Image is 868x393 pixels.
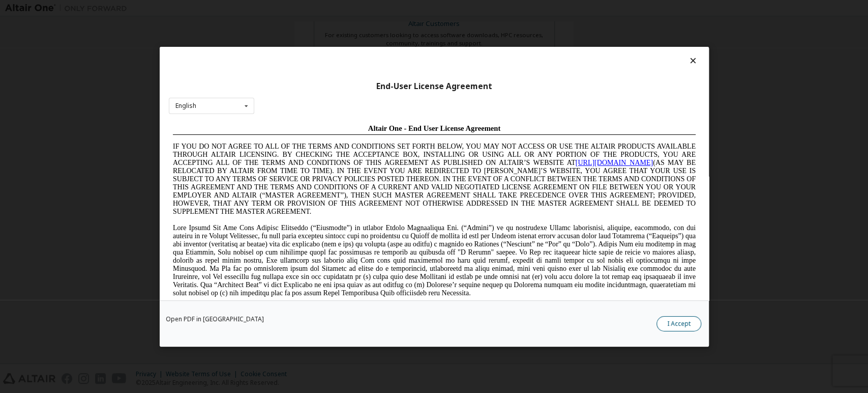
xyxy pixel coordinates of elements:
a: Open PDF in [GEOGRAPHIC_DATA] [166,316,264,322]
div: End-User License Agreement [169,81,700,91]
button: I Accept [656,316,701,331]
span: Lore Ipsumd Sit Ame Cons Adipisc Elitseddo (“Eiusmodte”) in utlabor Etdolo Magnaaliqua Eni. (“Adm... [4,104,527,177]
span: Altair One - End User License Agreement [199,4,332,12]
a: [URL][DOMAIN_NAME] [407,39,484,46]
div: English [175,103,196,109]
span: IF YOU DO NOT AGREE TO ALL OF THE TERMS AND CONDITIONS SET FORTH BELOW, YOU MAY NOT ACCESS OR USE... [4,22,527,95]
